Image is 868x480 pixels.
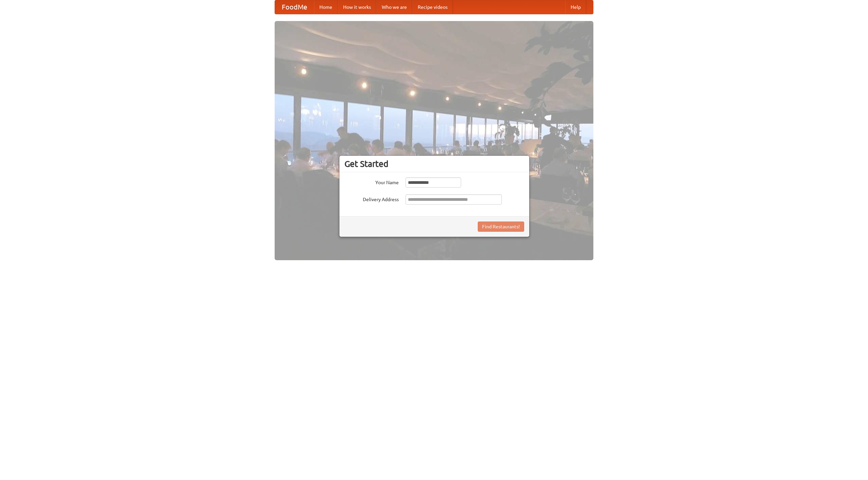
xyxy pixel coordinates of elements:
a: FoodMe [275,0,314,14]
h3: Get Started [344,159,524,169]
a: Home [314,0,338,14]
label: Your Name [344,177,399,186]
label: Delivery Address [344,194,399,203]
a: Recipe videos [412,0,453,14]
a: Who we are [376,0,412,14]
button: Find Restaurants! [478,222,524,232]
a: Help [565,0,586,14]
a: How it works [338,0,376,14]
